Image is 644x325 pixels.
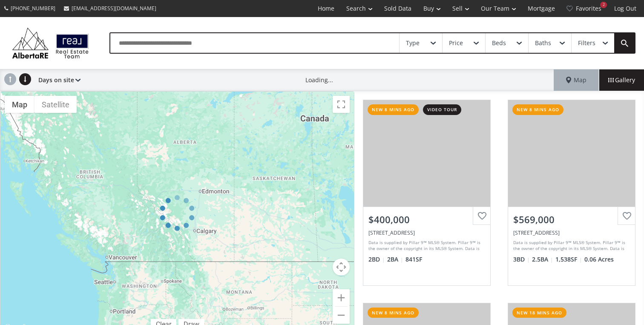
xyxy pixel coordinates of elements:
[387,255,403,264] span: 2 BA
[368,255,385,264] span: 2 BD
[513,239,628,252] div: Data is supplied by Pillar 9™ MLS® System. Pillar 9™ is the owner of the copyright in its MLS® Sy...
[599,69,644,91] div: Gallery
[368,239,483,252] div: Data is supplied by Pillar 9™ MLS® System. Pillar 9™ is the owner of the copyright in its MLS® Sy...
[11,5,55,12] span: [PHONE_NUMBER]
[584,255,614,264] span: 0.06 Acres
[600,2,607,8] div: 2
[532,255,553,264] span: 2.5 BA
[406,40,420,46] div: Type
[513,255,530,264] span: 3 BD
[513,213,630,226] div: $569,000
[492,40,506,46] div: Beds
[535,40,551,46] div: Baths
[405,255,422,264] span: 841 SF
[72,5,156,12] span: [EMAIL_ADDRESS][DOMAIN_NAME]
[368,229,485,236] div: 211 13 Avenue SE #1408, Calgary, AB T2G 1E1
[305,76,333,84] div: Loading...
[499,91,644,294] a: new 8 mins ago$569,000[STREET_ADDRESS]Data is supplied by Pillar 9™ MLS® System. Pillar 9™ is the...
[354,91,499,294] a: new 8 mins agovideo tour$400,000[STREET_ADDRESS]Data is supplied by Pillar 9™ MLS® System. Pillar...
[9,26,92,60] img: Logo
[368,213,485,226] div: $400,000
[578,40,595,46] div: Filters
[449,40,463,46] div: Price
[60,0,161,16] a: [EMAIL_ADDRESS][DOMAIN_NAME]
[555,255,582,264] span: 1,538 SF
[608,76,635,84] span: Gallery
[34,69,80,91] div: Days on site
[554,69,599,91] div: Map
[566,76,586,84] span: Map
[513,229,630,236] div: 95 Heirloom Boulevard SE, Calgary, AB T3S 0H2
